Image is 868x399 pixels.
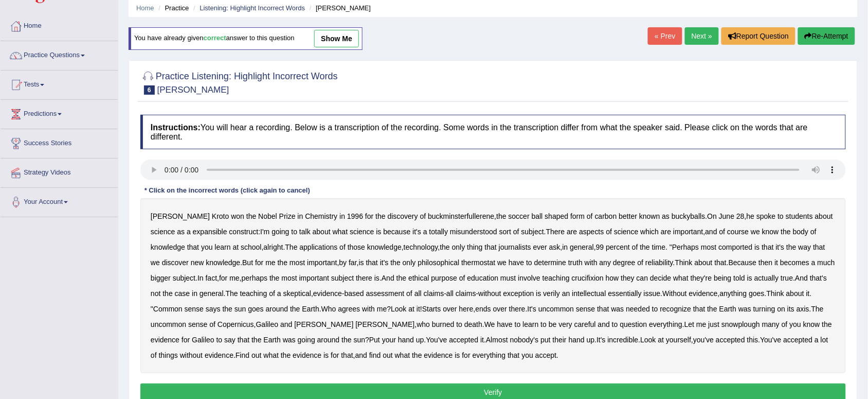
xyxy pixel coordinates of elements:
[532,212,543,220] b: ball
[396,274,406,282] b: the
[450,228,497,236] b: misunderstood
[362,305,375,313] b: with
[499,243,531,251] b: journalists
[484,320,495,328] b: We
[509,305,526,313] b: there
[193,228,227,236] b: expansible
[499,228,511,236] b: sort
[476,305,491,313] b: ends
[675,258,693,267] b: Think
[206,274,218,282] b: fact
[1,71,118,96] a: Tests
[443,305,457,313] b: over
[177,228,185,236] b: as
[674,274,689,282] b: what
[140,198,846,373] div: , . , : . , , . , , , , . " . , , . . . , , . . . , - - - . , . . " . ? ! , . . , , . . ? . . . ....
[596,243,604,251] b: 99
[191,258,204,267] b: new
[815,212,833,220] b: about
[156,3,189,13] li: Practice
[637,274,648,282] b: can
[333,228,348,236] b: what
[366,258,378,267] b: that
[781,274,793,282] b: true
[533,243,547,251] b: ever
[585,258,598,267] b: with
[452,243,465,251] b: only
[775,258,779,267] b: it
[339,258,347,267] b: by
[185,305,204,313] b: sense
[747,274,752,282] b: is
[187,243,199,251] b: that
[223,305,232,313] b: the
[151,228,175,236] b: science
[787,305,794,313] b: its
[734,274,746,282] b: told
[754,274,779,282] b: actually
[650,274,671,282] b: decide
[314,30,359,47] a: show me
[572,289,606,298] b: intellectual
[290,258,305,267] b: most
[660,305,692,313] b: recognize
[1,12,118,38] a: Home
[280,320,292,328] b: and
[313,228,331,236] b: about
[1,188,118,214] a: Your Account
[767,289,784,298] b: Think
[365,212,373,220] b: for
[197,274,204,282] b: In
[542,274,570,282] b: teaching
[157,85,229,95] small: [PERSON_NAME]
[652,243,665,251] b: time
[1,100,118,126] a: Predictions
[691,274,712,282] b: they're
[348,243,365,251] b: those
[786,289,804,298] b: about
[536,289,541,298] b: is
[813,243,825,251] b: that
[151,123,201,132] b: Instructions:
[701,243,716,251] b: most
[136,4,154,12] a: Home
[255,258,263,267] b: for
[777,305,786,313] b: on
[509,212,530,220] b: soccer
[241,243,261,251] b: school
[299,274,329,282] b: important
[151,258,160,267] b: we
[485,243,497,251] b: that
[200,289,224,298] b: general
[549,243,560,251] b: ask
[234,305,246,313] b: sun
[467,274,499,282] b: education
[162,289,172,298] b: the
[375,212,385,220] b: the
[350,228,374,236] b: science
[187,228,191,236] b: a
[538,305,574,313] b: uncommon
[321,305,336,313] b: Who
[513,228,519,236] b: of
[265,258,275,267] b: me
[206,258,240,267] b: knowledge
[632,243,638,251] b: of
[780,258,809,267] b: becomes
[811,305,824,313] b: The
[738,305,751,313] b: was
[140,185,314,195] div: * Click on the incorrect words (click again to cancel)
[285,243,298,251] b: The
[793,228,808,236] b: body
[290,305,300,313] b: the
[339,243,346,251] b: of
[408,274,429,282] b: ethical
[753,305,775,313] b: turning
[648,27,682,45] a: « Prev
[762,243,774,251] b: that
[264,243,283,251] b: alright
[175,289,190,298] b: case
[614,228,638,236] b: science
[294,320,353,328] b: [PERSON_NAME]
[528,305,536,313] b: It's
